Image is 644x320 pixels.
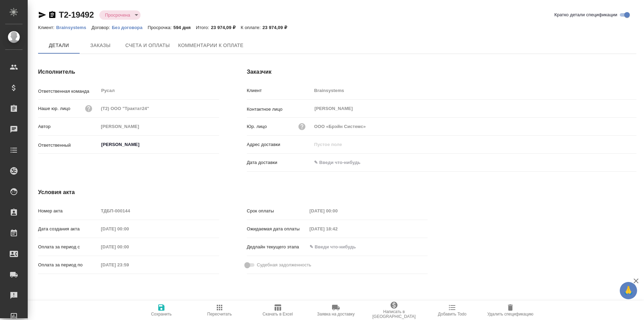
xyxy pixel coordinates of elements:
[48,11,56,19] button: Скопировать ссылку
[99,10,141,20] div: Просрочена
[38,188,428,196] h4: Условия акта
[103,12,132,18] button: Просрочена
[247,68,636,76] h4: Заказчик
[241,25,262,30] p: К оплате:
[178,41,244,50] span: Комментарии к оплате
[38,105,70,112] p: Наше юр. лицо
[59,10,94,19] a: Т2-19492
[312,157,372,167] input: ✎ Введи что-нибудь
[620,282,637,299] button: 🙏
[173,25,196,30] p: 594 дня
[247,87,312,94] p: Клиент
[38,123,98,130] p: Автор
[148,25,173,30] p: Просрочка:
[262,25,292,30] p: 23 974,09 ₽
[98,260,159,270] input: Пустое поле
[247,123,267,130] p: Юр. лицо
[38,208,98,214] p: Номер акта
[247,226,307,232] p: Ожидаемая дата оплаты
[312,139,636,149] input: Пустое поле
[38,25,56,30] p: Клиент:
[112,24,148,30] a: Без договора
[84,41,117,50] span: Заказы
[38,262,98,268] p: Оплата за период по
[98,224,159,234] input: Пустое поле
[98,121,219,131] input: Пустое поле
[91,25,112,30] p: Договор:
[211,25,241,30] p: 23 974,09 ₽
[56,24,91,30] a: Brainsystems
[196,25,211,30] p: Итого:
[623,283,634,298] span: 🙏
[554,11,617,18] span: Кратко детали спецификации
[307,224,368,234] input: Пустое поле
[42,41,75,50] span: Детали
[247,106,312,113] p: Контактное лицо
[38,244,98,250] p: Оплата за период с
[247,244,307,250] p: Дедлайн текущего этапа
[98,242,159,252] input: Пустое поле
[38,226,98,232] p: Дата создания акта
[98,103,219,113] input: Пустое поле
[247,159,312,166] p: Дата доставки
[38,88,98,95] p: Ответственная команда
[38,11,46,19] button: Скопировать ссылку для ЯМессенджера
[38,68,219,76] h4: Исполнитель
[257,262,311,268] span: Судебная задолженность
[247,141,312,148] p: Адрес доставки
[307,242,368,252] input: ✎ Введи что-нибудь
[98,206,219,216] input: Пустое поле
[125,41,170,50] span: Счета и оплаты
[215,144,217,145] button: Open
[112,25,148,30] p: Без договора
[312,121,636,131] input: Пустое поле
[56,25,91,30] p: Brainsystems
[247,208,307,214] p: Срок оплаты
[38,142,98,149] p: Ответственный
[312,85,636,95] input: Пустое поле
[307,206,368,216] input: Пустое поле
